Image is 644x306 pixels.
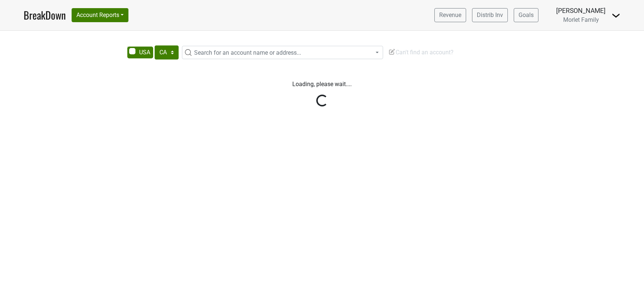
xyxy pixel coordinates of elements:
[434,8,466,22] a: Revenue
[117,80,527,89] p: Loading, please wait....
[612,11,620,20] img: Dropdown Menu
[563,16,599,23] span: Morlet Family
[388,49,454,56] span: Can't find an account?
[388,48,396,55] img: Edit
[72,8,128,22] button: Account Reports
[556,6,606,16] div: [PERSON_NAME]
[514,8,538,22] a: Goals
[472,8,508,22] a: Distrib Inv
[24,7,66,23] a: BreakDown
[194,49,301,56] span: Search for an account name or address...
